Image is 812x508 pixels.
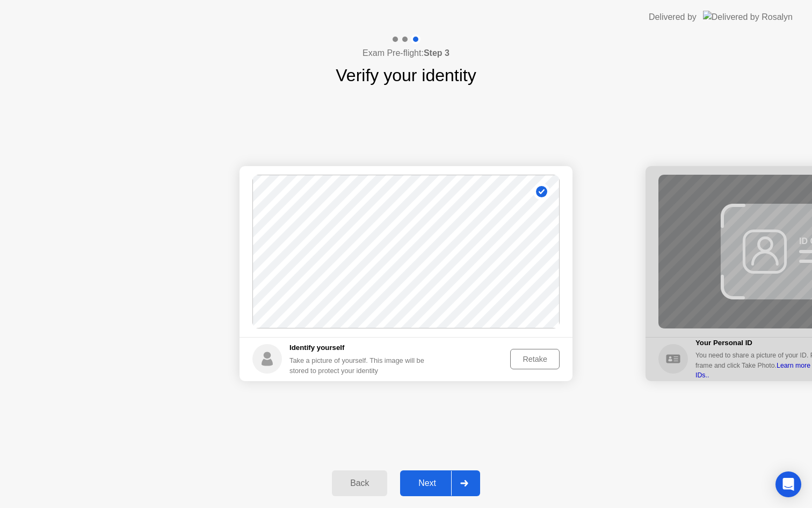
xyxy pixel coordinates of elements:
button: Back [332,470,387,496]
button: Next [400,470,480,496]
div: Next [403,478,451,488]
div: Take a picture of yourself. This image will be stored to protect your identity [289,355,433,376]
div: Open Intercom Messenger [775,471,801,497]
h4: Exam Pre-flight: [363,47,450,60]
h1: Verify your identity [336,62,476,88]
h5: Identify yourself [289,342,433,353]
div: Delivered by [649,11,697,24]
img: Delivered by Rosalyn [703,11,793,23]
div: Retake [514,355,556,363]
b: Step 3 [424,48,450,58]
div: Back [335,478,384,488]
button: Retake [510,349,560,369]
